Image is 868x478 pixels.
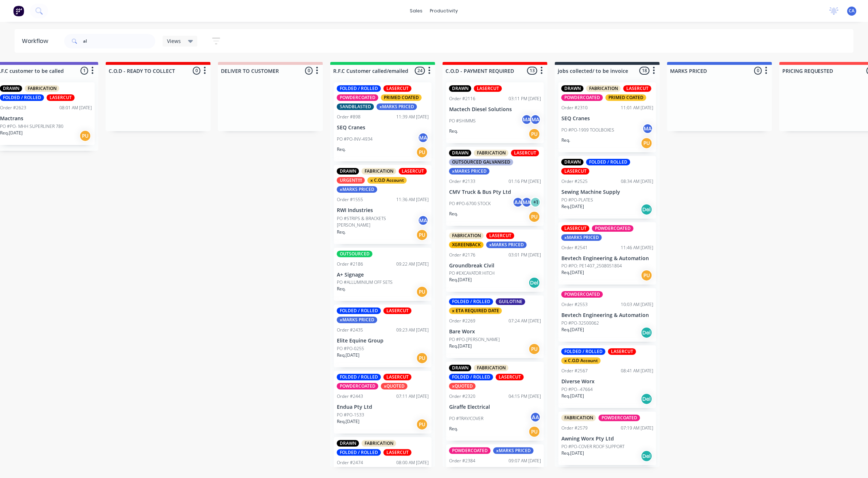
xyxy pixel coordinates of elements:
[621,105,653,111] div: 11:01 AM [DATE]
[334,248,432,301] div: OUTSOURCEDOrder #218609:22 AM [DATE]A+ SignagePO #ALLUMINIUM OFF SETSReq.PU
[337,196,363,203] div: Order #1555
[446,82,544,143] div: DRAWNLASERCUTOrder #211603:11 PM [DATE]Mactech Diesel SolutionsPO #SHIMMSMAMAReq.PU
[561,94,603,101] div: POWDERCOATED
[449,211,458,217] p: Req.
[416,229,428,241] div: PU
[446,295,544,358] div: FOLDED / ROLLEDGUILOTINEx ETA REQUIRED DATEOrder #226907:24 AM [DATE]Bare WorxPO #PO-[PERSON_NAME...
[561,203,584,210] p: Req. [DATE]
[561,225,589,232] div: LASERCUT
[449,95,475,102] div: Order #2116
[449,458,475,464] div: Order #2384
[558,222,656,285] div: LASERCUTPOWDERCOATEDxMARKS PRICEDOrder #254111:46 AM [DATE]Bevtech Engineering & AutomationPO #PO...
[496,298,525,305] div: GUILOTINE
[608,348,636,355] div: LASERCUT
[530,114,541,125] div: MA
[509,393,541,400] div: 04:15 PM [DATE]
[446,362,544,441] div: DRAWNFABRICATIONFOLDED / ROLLEDLASERCUTxQUOTEDOrder #232004:15 PM [DATE]Giraffe ElectricalPO #TRA...
[486,242,527,248] div: xMARKS PRICED
[449,232,484,239] div: FABRICATION
[558,345,656,408] div: FOLDED / ROLLEDLASERCUTx C.O.D AccountOrder #256708:41 AM [DATE]Diverse WorxPO #PO--47664Req.[DAT...
[449,159,513,165] div: OUTSOURCED GALVANISED
[449,426,458,432] p: Req.
[561,189,653,195] p: Sewing Machine Supply
[449,270,495,277] p: PO #EXCAVATOR HITCH
[529,426,540,438] div: PU
[337,186,377,193] div: xMARKS PRICED
[530,412,541,423] div: AA
[337,136,373,142] p: PO #PO-INV-4934
[449,307,502,314] div: x ETA REQUIRED DATE
[558,82,656,152] div: DRAWNFABRICATIONLASERCUTPOWDERCOATEDPRIMED COATEDOrder #231011:01 AM [DATE]SEQ CranesPO #PO-1909 ...
[446,147,544,226] div: DRAWNFABRICATIONLASERCUTOUTSOURCED GALVANISEDxMARKS PRICEDOrder #213301:16 PM [DATE]CMV Truck & B...
[337,168,359,175] div: DRAWN
[416,419,428,430] div: PU
[474,365,509,371] div: FABRICATION
[337,207,429,213] p: RWI Industries
[474,85,502,92] div: LASERCUT
[418,132,429,143] div: MA
[418,215,429,226] div: MA
[449,118,476,124] p: PO #SHIMMS
[337,418,359,425] p: Req. [DATE]
[337,125,429,131] p: SEQ Cranes
[449,200,491,207] p: PO #PO-6700 STOCK
[449,128,458,134] p: Req.
[337,327,363,333] div: Order #2435
[337,94,378,101] div: POWDERCOATED
[561,234,602,241] div: xMARKS PRICED
[449,318,475,324] div: Order #2269
[337,114,361,120] div: Order #898
[337,261,363,267] div: Order #2186
[337,449,381,456] div: FOLDED / ROLLED
[334,165,432,244] div: DRAWNFABRICATIONLASERCUTURGENT!!!!x C.O.D AccountxMARKS PRICEDOrder #155511:36 AM [DATE]RWI Indus...
[449,343,472,349] p: Req. [DATE]
[511,150,539,156] div: LASERCUT
[381,383,408,389] div: xQUOTED
[337,404,429,410] p: Endua Pty Ltd
[384,374,412,380] div: LASERCUT
[561,255,653,262] p: Bevtech Engineering & Automation
[337,412,364,418] p: PO #PO-1533
[337,279,393,286] p: PO #ALLUMINIUM OFF SETS
[446,230,544,292] div: FABRICATIONLASERCUTXGREENBACKxMARKS PRICEDOrder #217603:01 PM [DATE]Groundbreak CivilPO #EXCAVATO...
[561,312,653,318] p: Bevtech Engineering & Automation
[521,197,532,208] div: MA
[416,352,428,364] div: PU
[59,105,92,111] div: 08:01 AM [DATE]
[167,37,181,45] span: Views
[449,415,483,422] p: PO #TRAY/COVER
[561,393,584,399] p: Req. [DATE]
[337,338,429,344] p: Elite Equine Group
[396,393,429,400] div: 07:11 AM [DATE]
[530,197,541,208] div: + 1
[561,159,584,165] div: DRAWN
[586,159,630,165] div: FOLDED / ROLLED
[561,115,653,122] p: SEQ Cranes
[509,252,541,258] div: 03:01 PM [DATE]
[561,127,614,133] p: PO #PO-1909 TOOLBOXES
[449,336,500,343] p: PO #PO-[PERSON_NAME]
[337,146,346,153] p: Req.
[22,37,52,46] div: Workflow
[449,168,490,175] div: xMARKS PRICED
[362,168,396,175] div: FABRICATION
[509,458,541,464] div: 09:07 AM [DATE]
[641,270,653,281] div: PU
[493,447,534,454] div: xMARKS PRICED
[334,371,432,434] div: FOLDED / ROLLEDLASERCUTPOWDERCOATEDxQUOTEDOrder #244307:11 AM [DATE]Endua Pty LtdPO #PO-1533Req.[...
[529,211,540,223] div: PU
[83,34,155,48] input: Search for orders...
[384,85,412,92] div: LASERCUT
[337,307,381,314] div: FOLDED / ROLLED
[606,94,646,101] div: PRIMED COATED
[384,449,412,456] div: LASERCUT
[529,128,540,140] div: PU
[561,105,588,111] div: Order #2310
[641,393,653,405] div: Del
[621,244,653,251] div: 11:46 AM [DATE]
[337,459,363,466] div: Order #2474
[561,263,622,269] p: PO #PO: PE1407_2508051804
[641,450,653,462] div: Del
[486,232,514,239] div: LASERCUT
[561,137,570,144] p: Req.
